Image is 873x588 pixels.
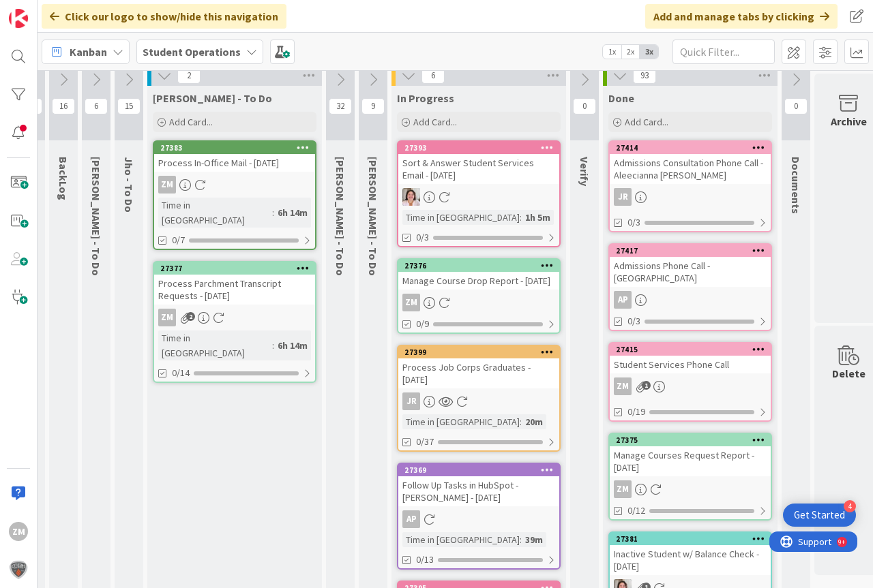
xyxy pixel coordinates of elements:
div: JR [614,188,632,206]
span: Jho - To Do [122,157,136,213]
span: 1 [642,381,651,390]
div: 27376Manage Course Drop Report - [DATE] [398,260,559,290]
div: ZM [158,309,176,326]
span: 16 [52,98,75,114]
div: 1h 5m [522,210,554,225]
div: 9+ [69,5,76,16]
div: 27375 [610,434,771,446]
span: 0/19 [627,405,645,419]
div: ZM [158,176,176,194]
div: ZM [614,480,632,498]
span: Add Card... [169,116,213,128]
span: 32 [329,98,352,114]
div: Admissions Phone Call - [GEOGRAPHIC_DATA] [610,257,771,287]
div: 27381 [616,534,771,544]
div: 27399 [404,347,559,357]
div: 27399 [398,346,559,358]
span: 0/3 [627,215,640,230]
span: BackLog [57,157,70,200]
div: 27375 [616,435,771,445]
a: 27383Process In-Office Mail - [DATE]ZMTime in [GEOGRAPHIC_DATA]:6h 14m0/7 [153,140,316,250]
div: ZM [154,309,315,326]
div: Admissions Consultation Phone Call - Aleecianna [PERSON_NAME] [610,154,771,184]
div: ZM [9,522,28,541]
span: Verify [578,157,591,186]
div: 27377 [154,262,315,275]
span: Support [29,2,62,18]
div: 27417 [616,246,771,256]
div: ZM [610,377,771,395]
div: ZM [154,176,315,194]
div: 27417 [610,245,771,257]
span: 0/13 [416,553,434,567]
div: 27377 [160,264,315,273]
div: Process Job Corps Graduates - [DATE] [398,358,559,388]
span: In Progress [397,91,454,105]
div: AP [402,510,420,528]
div: 27375Manage Courses Request Report - [DATE] [610,434,771,476]
div: JR [402,392,420,410]
span: 0/9 [416,317,429,331]
img: EW [402,188,420,206]
div: 27376 [398,260,559,272]
a: 27417Admissions Phone Call - [GEOGRAPHIC_DATA]AP0/3 [608,243,772,331]
div: 27369 [398,464,559,476]
div: 27415 [616,345,771,354]
span: 0/3 [416,230,429,245]
div: ZM [402,294,420,311]
div: 27376 [404,261,559,270]
div: 27414Admissions Consultation Phone Call - Aleecianna [PERSON_NAME] [610,142,771,184]
b: Student Operations [143,45,241,59]
div: Delete [832,365,865,382]
div: ZM [614,377,632,395]
div: AP [610,291,771,309]
div: JR [610,188,771,206]
div: ZM [610,480,771,498]
span: 9 [361,98,385,114]
div: 27377Process Parchment Transcript Requests - [DATE] [154,262,315,305]
div: 27414 [616,143,771,153]
input: Quick Filter... [672,40,775,64]
div: Get Started [794,508,845,522]
span: 0 [784,98,808,114]
div: 27393 [404,143,559,153]
span: Add Card... [625,116,668,128]
a: 27377Process Parchment Transcript Requests - [DATE]ZMTime in [GEOGRAPHIC_DATA]:6h 14m0/14 [153,261,316,383]
span: 2x [621,45,640,59]
div: 27399Process Job Corps Graduates - [DATE] [398,346,559,388]
span: Documents [789,157,803,214]
a: 27376Manage Course Drop Report - [DATE]ZM0/9 [397,258,561,334]
div: 27383Process In-Office Mail - [DATE] [154,142,315,172]
div: Time in [GEOGRAPHIC_DATA] [158,330,272,360]
div: Time in [GEOGRAPHIC_DATA] [402,414,520,429]
div: 27417Admissions Phone Call - [GEOGRAPHIC_DATA] [610,245,771,287]
div: Time in [GEOGRAPHIC_DATA] [402,210,520,225]
img: Visit kanbanzone.com [9,9,28,28]
div: Add and manage tabs by clicking [645,4,838,29]
div: Manage Course Drop Report - [DATE] [398,272,559,290]
div: Archive [831,113,867,129]
span: 0 [573,98,596,114]
span: 0/14 [172,366,190,380]
span: 15 [117,98,140,114]
div: 4 [844,500,856,512]
span: Done [608,91,634,105]
div: Time in [GEOGRAPHIC_DATA] [402,532,520,547]
div: Student Services Phone Call [610,356,771,373]
div: 39m [522,532,546,547]
span: 0/37 [416,435,434,449]
span: 0/3 [627,314,640,328]
div: 27383 [154,142,315,154]
div: Manage Courses Request Report - [DATE] [610,446,771,476]
div: 27414 [610,142,771,154]
div: 27415Student Services Phone Call [610,343,771,373]
div: ZM [398,294,559,311]
span: 93 [633,67,656,84]
div: 6h 14m [274,338,311,353]
span: : [272,205,274,220]
span: Kanban [70,44,107,60]
div: 27393Sort & Answer Student Services Email - [DATE] [398,142,559,184]
div: Sort & Answer Student Services Email - [DATE] [398,154,559,184]
div: 27393 [398,142,559,154]
div: Inactive Student w/ Balance Check - [DATE] [610,545,771,575]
